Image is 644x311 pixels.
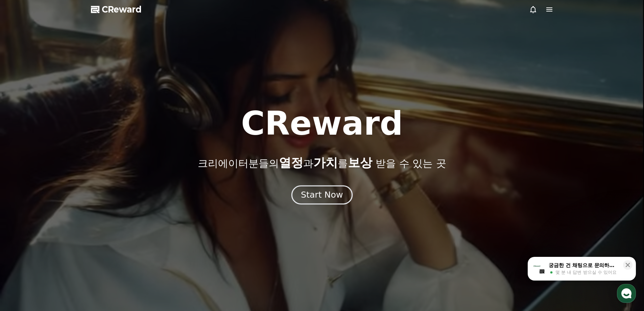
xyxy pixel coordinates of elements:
[91,4,142,15] a: CReward
[279,156,303,170] span: 열정
[291,185,353,204] button: Start Now
[87,215,130,231] a: 설정
[62,225,70,230] span: 대화
[348,156,372,170] span: 보상
[104,225,113,230] span: 설정
[21,225,25,230] span: 홈
[45,215,87,231] a: 대화
[313,156,338,170] span: 가치
[241,107,403,140] h1: CReward
[102,4,142,15] span: CReward
[293,193,351,199] a: Start Now
[2,215,45,231] a: 홈
[198,156,446,170] p: 크리에이터분들의 과 를 받을 수 있는 곳
[301,189,343,201] div: Start Now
